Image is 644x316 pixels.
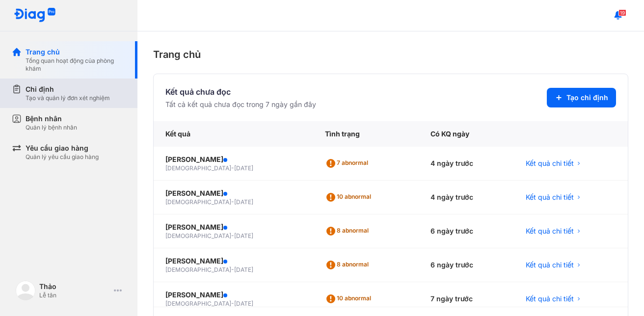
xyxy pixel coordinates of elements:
div: Trang chủ [26,47,126,57]
div: Bệnh nhân [26,114,77,124]
div: 4 ngày trước [419,147,513,181]
span: Kết quả chi tiết [526,260,574,270]
div: Tất cả kết quả chưa đọc trong 7 ngày gần đây [165,100,316,109]
span: 19 [618,9,626,16]
div: Kết quả [154,121,313,147]
span: Kết quả chi tiết [526,158,574,168]
div: [PERSON_NAME] [165,290,301,300]
span: [DEMOGRAPHIC_DATA] [165,164,231,172]
div: [PERSON_NAME] [165,222,301,232]
div: Trang chủ [153,47,628,62]
span: [DEMOGRAPHIC_DATA] [165,266,231,273]
div: 6 ngày trước [419,248,513,282]
div: Chỉ định [26,84,110,94]
div: 6 ngày trước [419,214,513,248]
div: Thảo [39,282,110,291]
div: [PERSON_NAME] [165,188,301,198]
div: 8 abnormal [325,223,373,239]
img: logo [16,281,35,300]
div: [PERSON_NAME] [165,256,301,266]
span: Tạo chỉ định [566,93,608,103]
div: Tạo và quản lý đơn xét nghiệm [26,94,110,102]
div: 7 abnormal [325,156,372,171]
span: - [231,198,234,206]
div: 10 abnormal [325,291,375,307]
span: [DEMOGRAPHIC_DATA] [165,232,231,239]
span: [DEMOGRAPHIC_DATA] [165,198,231,206]
img: logo [14,8,56,23]
div: Yêu cầu giao hàng [26,143,99,153]
button: Tạo chỉ định [547,88,616,107]
div: 8 abnormal [325,257,373,273]
div: [PERSON_NAME] [165,155,301,164]
div: Quản lý bệnh nhân [26,124,77,132]
span: - [231,164,234,172]
div: Lễ tân [39,291,110,299]
span: Kết quả chi tiết [526,226,574,236]
div: Kết quả chưa đọc [165,86,316,98]
span: - [231,232,234,239]
span: - [231,300,234,307]
span: [DATE] [234,266,253,273]
span: [DATE] [234,198,253,206]
span: - [231,266,234,273]
span: Kết quả chi tiết [526,192,574,202]
div: 10 abnormal [325,189,375,205]
div: 7 ngày trước [419,282,513,316]
div: 4 ngày trước [419,181,513,214]
div: Quản lý yêu cầu giao hàng [26,153,99,161]
div: Có KQ ngày [419,121,513,147]
span: [DATE] [234,300,253,307]
span: [DATE] [234,232,253,239]
span: [DATE] [234,164,253,172]
div: Tổng quan hoạt động của phòng khám [26,57,126,73]
span: [DEMOGRAPHIC_DATA] [165,300,231,307]
span: Kết quả chi tiết [526,294,574,304]
div: Tình trạng [313,121,419,147]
